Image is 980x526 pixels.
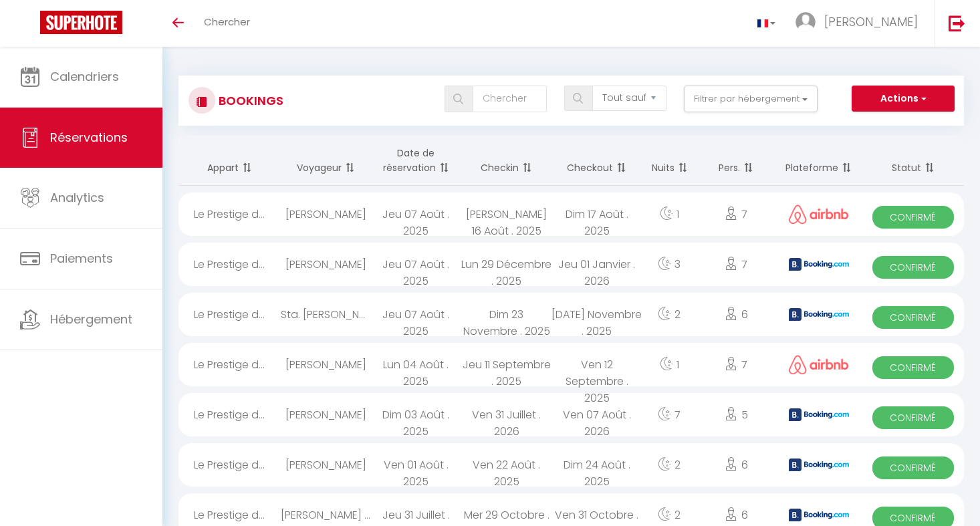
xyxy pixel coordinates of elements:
th: Sort by checkin [461,136,552,186]
button: Filtrer par hébergement [684,86,818,112]
iframe: LiveChat chat widget [924,470,980,526]
img: ... [795,12,816,32]
img: Super Booking [40,11,122,34]
img: logout [949,15,965,31]
input: Chercher [473,86,547,112]
button: Actions [852,86,955,112]
span: Analytics [50,189,104,206]
th: Sort by people [697,136,776,186]
span: [PERSON_NAME] [824,13,918,30]
span: Hébergement [50,311,132,327]
th: Sort by status [862,136,964,186]
span: Chercher [204,15,250,29]
th: Sort by guest [281,136,371,186]
th: Sort by checkout [552,136,642,186]
th: Sort by booking date [371,136,461,186]
span: Paiements [50,250,113,267]
th: Sort by rentals [178,136,281,186]
span: Réservations [50,129,128,146]
th: Sort by channel [775,136,862,186]
th: Sort by nights [642,136,697,186]
h3: Bookings [215,86,283,116]
span: Calendriers [50,68,119,85]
